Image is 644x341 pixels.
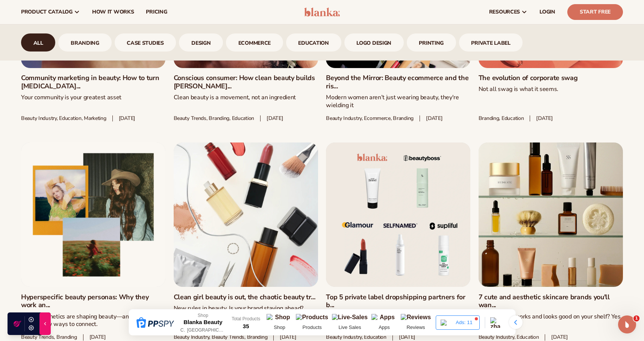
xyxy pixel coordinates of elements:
[489,9,520,15] span: resources
[21,74,165,90] a: Community marketing in beauty: How to turn [MEDICAL_DATA]...
[146,9,167,15] span: pricing
[479,334,539,341] span: Beauty industry, Education
[407,33,456,52] div: 8 / 9
[226,33,283,52] div: 5 / 9
[21,293,165,309] a: Hyperspecific beauty personas: Why they work an...
[539,9,555,15] span: LOGIN
[174,74,318,90] a: Conscious consumer: How clean beauty builds [PERSON_NAME]...
[479,74,623,82] a: The evolution of corporate swag
[179,33,223,52] div: 4 / 9
[174,334,268,341] span: beauty industry, Beauty trends, branding
[286,33,341,52] div: 6 / 9
[58,33,111,52] a: branding
[326,74,470,90] a: Beyond the Mirror: Beauty ecommerce and the ris...
[326,334,386,341] span: Beauty industry, Education
[326,115,414,122] span: Beauty industry, ecommerce, branding
[21,115,106,122] span: Beauty Industry, Education, Marketing
[344,33,404,52] a: logo design
[21,33,55,52] a: All
[115,33,176,52] div: 3 / 9
[92,9,134,15] span: How It Works
[174,115,254,122] span: Beauty trends, Branding, Education
[226,33,283,52] a: ecommerce
[567,4,623,20] a: Start Free
[479,293,623,309] a: 7 cute and aesthetic skincare brands you'll wan...
[344,33,404,52] div: 7 / 9
[174,293,318,302] a: Clean girl beauty is out, the chaotic beauty tr...
[21,9,73,15] span: product catalog
[286,33,341,52] a: Education
[459,33,523,52] a: Private Label
[459,33,523,52] div: 9 / 9
[326,293,470,309] a: Top 5 private label dropshipping partners for b...
[21,33,55,52] div: 1 / 9
[304,8,340,17] img: logo
[633,315,639,321] span: 1
[179,33,223,52] a: design
[618,315,636,333] iframe: Intercom live chat
[479,115,524,122] span: Branding, Education
[407,33,456,52] a: printing
[58,33,111,52] div: 2 / 9
[115,33,176,52] a: case studies
[21,334,77,341] span: beauty trends, branding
